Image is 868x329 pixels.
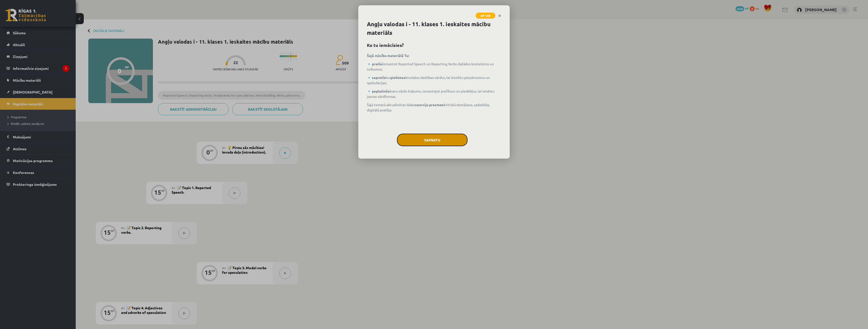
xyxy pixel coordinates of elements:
[367,61,501,72] p: izmantot Reported Speech un Reporting Verbs dažādos kontekstos un teikumos;
[367,88,501,99] p: savu vārdu krājumu, izmantojot prefiksus un piedēkļus, lai veidotu jaunas vārdformas.
[367,20,501,37] h1: Angļu valodas i - 11. klases 1. ieskaites mācību materiāls
[367,102,501,113] p: Šajā tematā aktualizētas šādas kritiskā domāšana, sadarbība, digitālā pratība.
[367,42,501,48] h2: Ko tu iemācīsies?
[495,11,504,21] a: Close
[367,75,501,85] p: un modalos darbības vārdus, lai izteiktu pieņēmumus un spekulācijas;
[391,75,406,80] strong: pielietosi
[397,134,468,146] button: Sapratu
[367,53,409,58] strong: Šajā mācību materiālā Tu:
[367,89,391,93] strong: 🔹 paplašināsi
[415,102,444,107] strong: caurviju prasmes:
[367,62,383,66] strong: 🔹 pratīsi
[367,75,387,80] strong: 🔹 sapratīsi
[476,13,495,19] span: XP 100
